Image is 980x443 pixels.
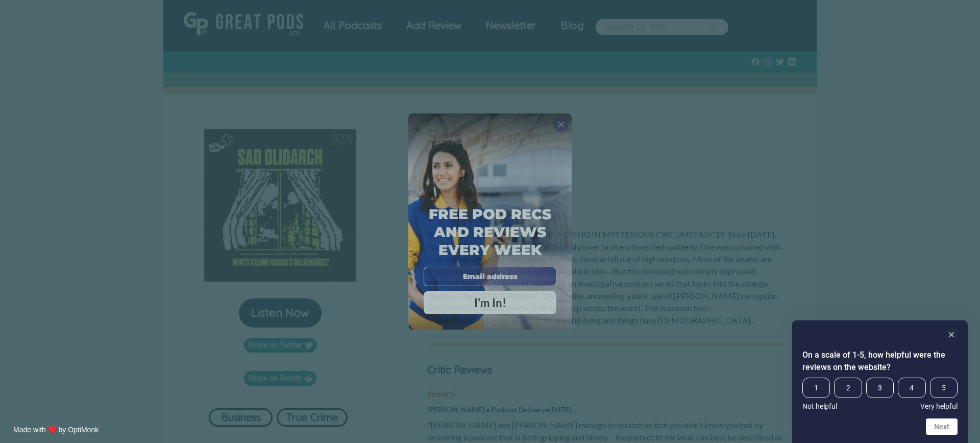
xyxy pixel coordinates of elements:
span: Not helpful [802,402,837,410]
input: Email address [424,267,556,286]
span: Free Pod Recs and Reviews every week [429,205,551,259]
span: 4 [898,378,925,398]
span: I'm In! [474,296,506,310]
span: 2 [834,378,862,398]
button: Next question [926,418,958,435]
h2: On a scale of 1-5, how helpful were the reviews on the website? Select an option from 1 to 5, wit... [802,349,958,374]
div: On a scale of 1-5, how helpful were the reviews on the website? Select an option from 1 to 5, wit... [802,378,958,410]
span: 1 [802,378,830,398]
a: Made with ♥️ by OptiMonk [13,426,99,434]
div: On a scale of 1-5, how helpful were the reviews on the website? Select an option from 1 to 5, wit... [802,329,958,435]
span: X [557,119,565,129]
span: 3 [866,378,894,398]
span: Very helpful [920,402,958,410]
button: Hide survey [945,329,958,341]
span: 5 [930,378,958,398]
